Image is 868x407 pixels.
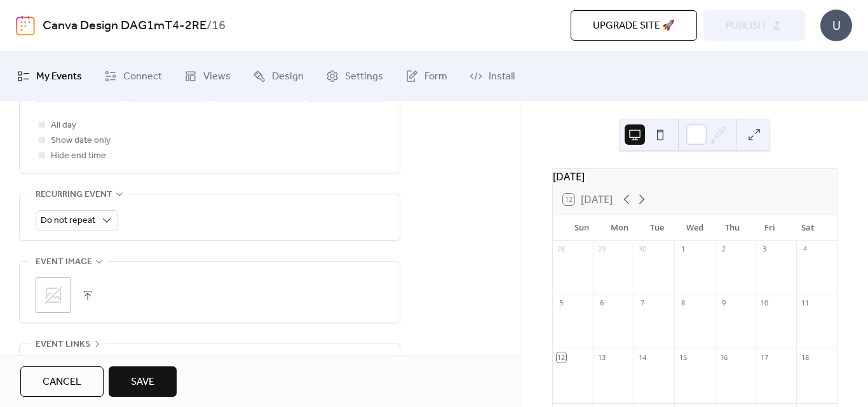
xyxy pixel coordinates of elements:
div: 8 [678,298,688,308]
div: ; [36,277,71,313]
button: Cancel [20,366,104,397]
a: Form [396,57,457,96]
a: Views [175,57,240,96]
div: 9 [719,298,728,308]
span: My Events [36,67,82,87]
span: Views [203,67,231,87]
span: All day [51,118,76,133]
span: Recurring event [36,187,112,203]
a: Connect [95,57,172,96]
div: 16 [719,352,728,362]
span: Settings [345,67,383,87]
div: 11 [800,298,810,308]
span: Cancel [43,375,81,390]
a: Install [460,57,524,96]
span: Connect [123,67,162,87]
div: 10 [759,298,769,308]
div: Thu [714,215,751,241]
div: Fri [751,215,789,241]
a: My Events [8,57,92,96]
span: Event image [36,255,92,270]
div: 14 [637,352,647,362]
div: 1 [678,244,688,254]
span: Do not repeat [41,212,95,229]
div: 29 [597,244,607,254]
div: [DATE] [553,169,837,184]
div: 15 [678,352,688,362]
span: Install [489,67,515,87]
div: 4 [800,244,810,254]
div: 6 [597,298,607,308]
a: Canva Design DAG1mT4-2RE [43,14,207,38]
a: Settings [316,57,393,96]
div: ••• [20,344,400,371]
span: Event links [36,337,90,352]
div: 3 [759,244,769,254]
a: Design [243,57,313,96]
b: / [207,14,212,38]
div: 17 [759,352,769,362]
div: 12 [557,352,566,362]
b: 16 [212,14,226,38]
span: Save [131,375,154,390]
div: Sat [789,215,827,241]
span: Design [272,67,304,87]
div: 18 [800,352,810,362]
div: U [820,10,852,41]
div: Wed [676,215,714,241]
div: 13 [597,352,607,362]
div: Mon [600,215,638,241]
div: 5 [557,298,566,308]
span: Hide end time [51,149,106,164]
span: Show date only [51,133,111,149]
button: Save [109,366,177,397]
div: 7 [637,298,647,308]
div: Sun [563,215,600,241]
img: logo [16,15,35,36]
div: 30 [637,244,647,254]
div: 2 [719,244,728,254]
button: Upgrade site 🚀 [571,10,697,41]
div: 28 [557,244,566,254]
span: Form [424,67,447,87]
span: Upgrade site 🚀 [593,18,675,34]
div: Tue [638,215,675,241]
